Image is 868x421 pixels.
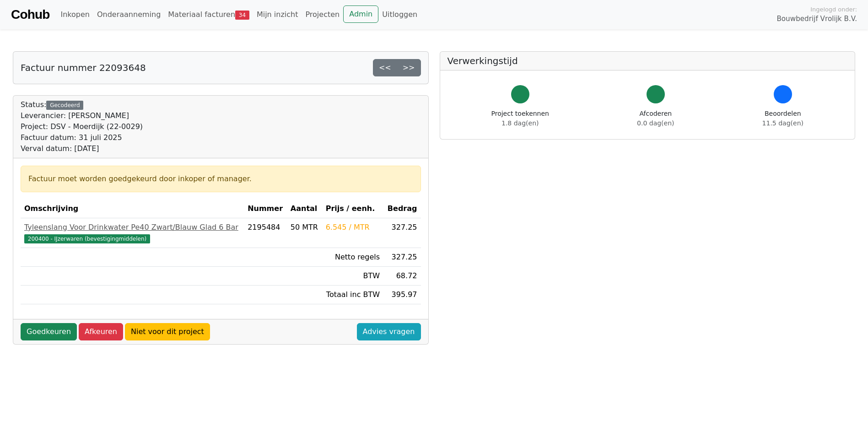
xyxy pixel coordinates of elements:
div: Project toekennen [491,109,549,128]
div: Verval datum: [DATE] [21,143,143,154]
div: 50 MTR [291,222,318,233]
td: 327.25 [383,248,421,267]
div: Factuur datum: 31 juli 2025 [21,132,143,143]
div: Leverancier: [PERSON_NAME] [21,110,143,121]
a: Cohub [11,4,49,26]
a: Onderaanneming [93,5,164,24]
th: Prijs / eenh. [322,200,383,218]
div: Afcoderen [637,109,674,128]
td: BTW [322,267,383,286]
span: 200400 - IJzerwaren (bevestigingmiddelen) [24,234,150,243]
td: 327.25 [383,218,421,248]
div: Factuur moet worden goedgekeurd door inkoper of manager. [28,173,413,184]
span: 1.8 dag(en) [501,119,539,127]
td: 395.97 [383,286,421,304]
td: Netto regels [322,248,383,267]
span: 0.0 dag(en) [637,119,674,127]
span: 34 [235,11,249,20]
div: Project: DSV - Moerdijk (22-0029) [21,121,143,132]
span: Bouwbedrijf Vrolijk B.V. [776,14,857,24]
div: Tyleenslang Voor Drinkwater Pe40 Zwart/Blauw Glad 6 Bar [24,222,240,233]
a: >> [397,59,421,76]
a: Afkeuren [79,323,123,340]
div: Beoordelen [762,109,803,128]
span: 11.5 dag(en) [762,119,803,127]
h5: Verwerkingstijd [447,55,848,66]
a: Admin [343,5,378,23]
a: Materiaal facturen34 [164,5,253,24]
div: Gecodeerd [46,101,83,110]
th: Nummer [244,200,287,218]
span: Ingelogd onder: [810,5,857,14]
td: 2195484 [244,218,287,248]
a: Advies vragen [357,323,421,340]
a: Projecten [302,5,343,24]
a: Inkopen [57,5,93,24]
a: Goedkeuren [21,323,77,340]
a: Niet voor dit project [125,323,210,340]
td: Totaal inc BTW [322,286,383,304]
th: Bedrag [383,200,421,218]
a: Mijn inzicht [253,5,302,24]
a: << [373,59,397,76]
h5: Factuur nummer 22093648 [21,62,146,73]
div: 6.545 / MTR [326,222,380,233]
td: 68.72 [383,267,421,286]
a: Tyleenslang Voor Drinkwater Pe40 Zwart/Blauw Glad 6 Bar200400 - IJzerwaren (bevestigingmiddelen) [24,222,240,244]
th: Omschrijving [21,200,244,218]
th: Aantal [287,200,322,218]
a: Uitloggen [378,5,421,24]
div: Status: [21,99,143,154]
